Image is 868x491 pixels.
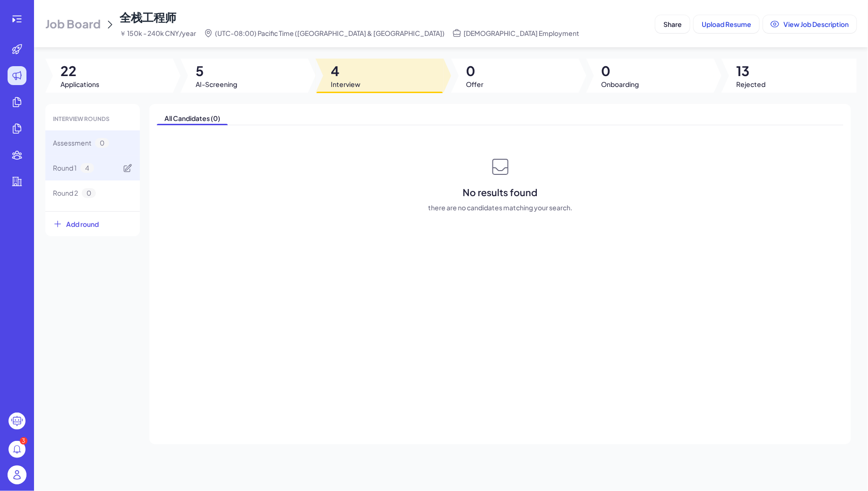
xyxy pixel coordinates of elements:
[80,163,94,173] span: 4
[120,10,176,24] span: 全栈工程师
[464,28,579,38] span: [DEMOGRAPHIC_DATA] Employment
[763,15,857,33] button: View Job Description
[196,62,237,79] span: 5
[655,15,690,33] button: Share
[215,28,445,38] span: (UTC-08:00) Pacific Time ([GEOGRAPHIC_DATA] & [GEOGRAPHIC_DATA])
[45,211,140,236] button: Add round
[463,186,538,199] span: No results found
[95,138,109,148] span: 0
[60,62,99,79] span: 22
[737,79,766,89] span: Rejected
[602,62,639,79] span: 0
[783,20,849,28] span: View Job Description
[694,15,759,33] button: Upload Resume
[53,138,91,148] span: Assessment
[53,188,78,198] span: Round 2
[45,108,140,130] div: INTERVIEW ROUNDS
[82,188,96,198] span: 0
[428,203,572,212] span: there are no candidates matching your search.
[663,20,682,28] span: Share
[466,62,484,79] span: 0
[331,62,361,79] span: 4
[331,79,361,89] span: Interview
[702,20,751,28] span: Upload Resume
[157,112,228,125] span: All Candidates (0)
[737,62,766,79] span: 13
[120,28,196,38] span: ￥ 150k - 240k CNY/year
[8,465,26,484] img: user_logo.png
[466,79,484,89] span: Offer
[53,163,77,173] span: Round 1
[602,79,639,89] span: Onboarding
[196,79,237,89] span: AI-Screening
[45,16,101,31] span: Job Board
[60,79,99,89] span: Applications
[20,437,27,445] div: 3
[66,219,99,229] span: Add round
